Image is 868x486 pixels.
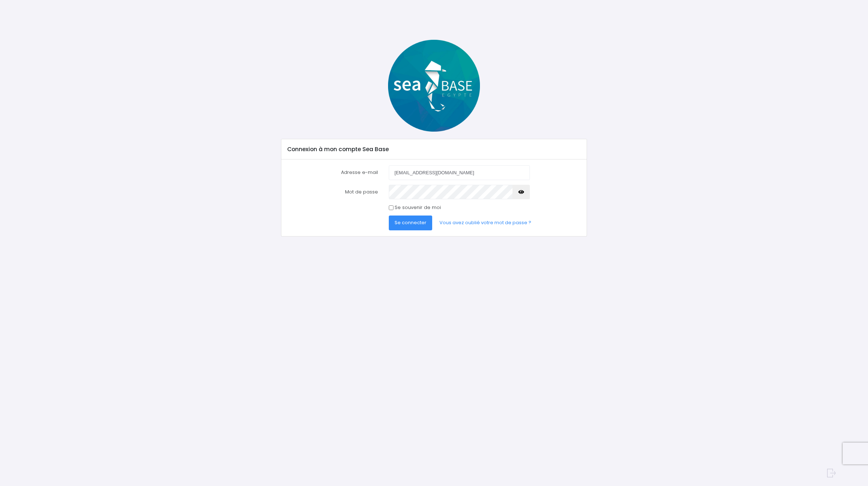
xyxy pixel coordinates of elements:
label: Adresse e-mail [282,165,383,180]
label: Mot de passe [282,185,383,199]
div: Connexion à mon compte Sea Base [281,139,586,159]
label: Se souvenir de moi [395,204,441,211]
a: Vous avez oublié votre mot de passe ? [434,216,537,230]
button: Se connecter [389,216,432,230]
span: Se connecter [395,219,426,226]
